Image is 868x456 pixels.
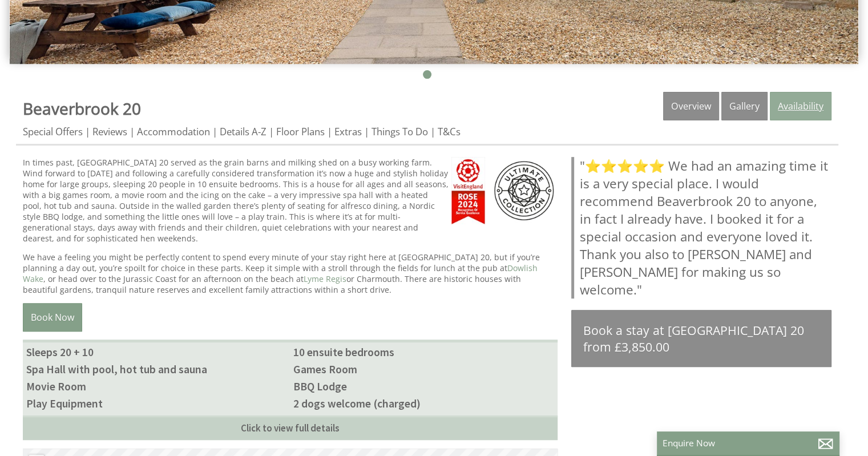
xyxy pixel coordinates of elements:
[438,125,461,138] a: T&Cs
[490,157,557,224] img: Ultimate Collection - Ultimate Collection
[23,263,538,284] a: Dowlish Wake
[372,125,428,138] a: Things To Do
[137,125,210,138] a: Accommodation
[663,92,719,120] a: Overview
[23,125,83,138] a: Special Offers
[23,157,558,244] p: In times past, [GEOGRAPHIC_DATA] 20 served as the grain barns and milking shed on a busy working ...
[571,310,831,367] a: Book a stay at [GEOGRAPHIC_DATA] 20 from £3,850.00
[23,252,558,295] p: We have a feeling you might be perfectly content to spend every minute of your stay right here at...
[571,157,831,298] blockquote: "⭐⭐⭐⭐⭐ We had an amazing time it is a very special place. I would recommend Beaverbrook 20 to any...
[23,361,290,378] li: Spa Hall with pool, hot tub and sauna
[23,344,290,361] li: Sleeps 20 + 10
[721,92,768,120] a: Gallery
[92,125,127,138] a: Reviews
[663,437,834,449] p: Enquire Now
[304,273,346,284] a: Lyme Regis
[334,125,362,138] a: Extras
[451,157,485,224] img: Visit England - Rose Award - Visit England ROSE 2024
[770,92,831,120] a: Availability
[220,125,267,138] a: Details A-Z
[276,125,325,138] a: Floor Plans
[23,378,290,395] li: Movie Room
[290,395,557,412] li: 2 dogs welcome (charged)
[290,378,557,395] li: BBQ Lodge
[290,361,557,378] li: Games Room
[23,303,82,332] a: Book Now
[290,344,557,361] li: 10 ensuite bedrooms
[23,415,558,440] a: Click to view full details
[23,395,290,412] li: Play Equipment
[23,98,141,119] a: Beaverbrook 20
